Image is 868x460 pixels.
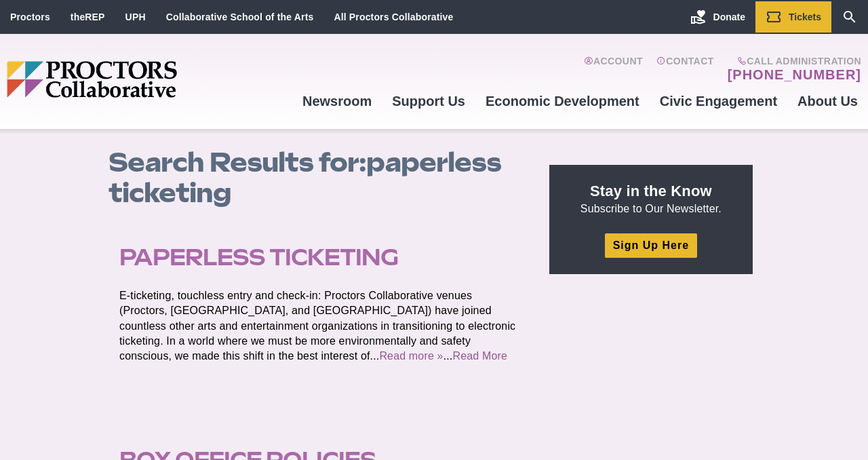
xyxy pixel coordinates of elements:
[452,350,507,362] a: Read More
[334,12,453,22] a: All Proctors Collaborative
[379,350,443,362] a: Read more »
[7,61,281,98] img: Proctors logo
[755,1,831,33] a: Tickets
[166,12,314,22] a: Collaborative School of the Arts
[584,56,643,83] a: Account
[566,181,736,216] p: Subscribe to Our Newsletter.
[10,12,50,22] a: Proctors
[125,12,146,22] a: UPH
[713,12,745,22] span: Donate
[108,146,366,178] span: Search Results for:
[475,83,650,119] a: Economic Development
[549,290,753,460] iframe: Advertisement
[831,1,868,33] a: Search
[650,83,787,119] a: Civic Engagement
[108,147,534,208] h1: paperless ticketing
[724,56,861,66] span: Call Administration
[292,83,382,119] a: Newsroom
[605,233,697,257] a: Sign Up Here
[382,83,475,119] a: Support Us
[728,66,861,83] a: [PHONE_NUMBER]
[119,288,518,363] p: E-ticketing, touchless entry and check-in: Proctors Collaborative venues (Proctors, [GEOGRAPHIC_D...
[680,1,755,33] a: Donate
[789,12,821,22] span: Tickets
[71,12,105,22] a: theREP
[656,56,714,83] a: Contact
[787,83,868,119] a: About Us
[590,183,712,199] strong: Stay in the Know
[119,244,399,271] a: Paperless Ticketing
